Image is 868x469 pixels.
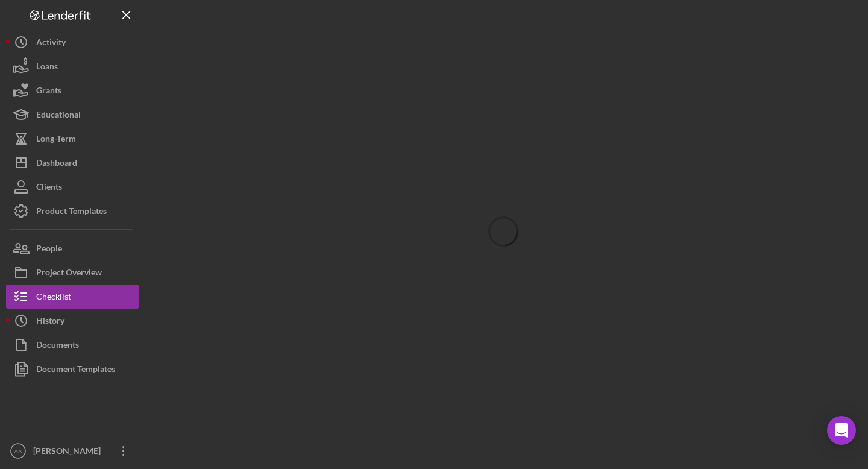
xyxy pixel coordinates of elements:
div: Loans [36,54,58,81]
button: Documents [6,333,139,357]
div: Document Templates [36,357,115,384]
button: Long-Term [6,127,139,151]
button: Product Templates [6,199,139,223]
div: Open Intercom Messenger [827,416,856,445]
div: Documents [36,333,79,360]
button: People [6,236,139,260]
text: AA [14,448,22,455]
div: Dashboard [36,151,77,178]
div: History [36,309,64,336]
button: Document Templates [6,357,139,381]
div: Long-Term [36,127,76,154]
button: Checklist [6,285,139,309]
button: Project Overview [6,260,139,285]
button: Dashboard [6,151,139,175]
button: Loans [6,54,139,78]
div: Grants [36,78,61,105]
button: Educational [6,102,139,127]
div: Checklist [36,285,71,312]
div: Product Templates [36,199,107,226]
div: Activity [36,30,66,57]
button: Activity [6,30,139,54]
button: Clients [6,175,139,199]
button: Grants [6,78,139,102]
div: Project Overview [36,260,102,288]
button: History [6,309,139,333]
div: People [36,236,62,263]
button: AA[PERSON_NAME] [6,439,139,463]
div: Educational [36,102,81,130]
div: Clients [36,175,62,202]
div: [PERSON_NAME] [30,439,108,466]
